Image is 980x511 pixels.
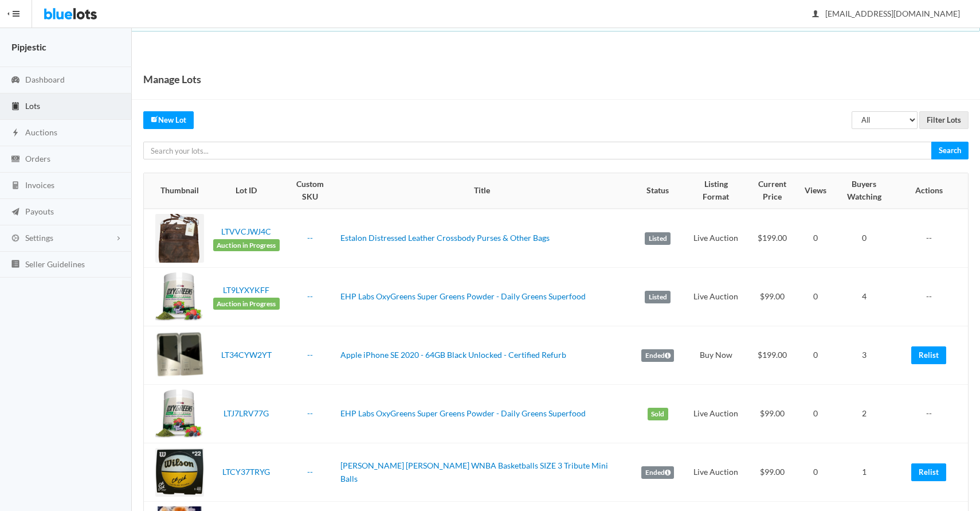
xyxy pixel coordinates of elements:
span: Lots [25,101,40,111]
input: Search [931,142,969,159]
th: Views [800,173,831,209]
th: Thumbnail [144,173,209,209]
label: Ended [641,349,674,362]
td: $199.00 [744,209,800,268]
a: -- [307,408,313,418]
ion-icon: create [151,115,158,123]
td: 4 [831,268,897,326]
span: Auction in Progress [213,298,280,310]
span: Payouts [25,206,54,216]
ion-icon: speedometer [10,75,21,86]
label: Listed [645,232,671,245]
td: -- [897,209,968,268]
a: Apple iPhone SE 2020 - 64GB Black Unlocked - Certified Refurb [340,350,566,360]
label: Ended [641,466,674,479]
span: Invoices [25,180,54,190]
input: Search your lots... [143,142,932,159]
a: -- [307,233,313,243]
td: 0 [800,209,831,268]
span: Orders [25,154,50,163]
label: Listed [645,291,671,303]
td: $199.00 [744,326,800,385]
span: Seller Guidelines [25,259,85,269]
th: Custom SKU [284,173,336,209]
a: LTCY37TRYG [222,467,270,477]
td: Live Auction [687,443,744,502]
ion-icon: clipboard [10,102,21,112]
td: Live Auction [687,385,744,443]
th: Buyers Watching [831,173,897,209]
td: Live Auction [687,209,744,268]
span: Auctions [25,127,57,137]
td: $99.00 [744,443,800,502]
td: $99.00 [744,385,800,443]
a: LTVVCJWJ4C [221,227,271,236]
td: $99.00 [744,268,800,326]
td: Live Auction [687,268,744,326]
span: Auction in Progress [213,239,280,252]
a: -- [307,467,313,477]
ion-icon: flash [10,128,21,139]
td: 1 [831,443,897,502]
a: -- [307,291,313,301]
ion-icon: person [810,9,821,20]
input: Filter Lots [919,111,969,129]
ion-icon: cash [10,154,21,165]
span: Settings [25,233,53,243]
td: 0 [831,209,897,268]
span: [EMAIL_ADDRESS][DOMAIN_NAME] [813,9,960,18]
ion-icon: cog [10,233,21,244]
th: Listing Format [687,173,744,209]
ion-icon: paper plane [10,207,21,218]
a: Relist [911,346,946,364]
a: LTJ7LRV77G [224,408,269,418]
th: Actions [897,173,968,209]
h1: Manage Lots [143,71,201,88]
label: Sold [648,408,668,420]
ion-icon: list box [10,259,21,270]
th: Current Price [744,173,800,209]
th: Title [336,173,628,209]
td: 0 [800,326,831,385]
td: -- [897,268,968,326]
a: Estalon Distressed Leather Crossbody Purses & Other Bags [340,233,550,243]
span: Dashboard [25,75,65,84]
a: [PERSON_NAME] [PERSON_NAME] WNBA Basketballs SIZE 3 Tribute Mini Balls [340,461,608,483]
td: 2 [831,385,897,443]
td: -- [897,385,968,443]
a: -- [307,350,313,360]
a: EHP Labs OxyGreens Super Greens Powder - Daily Greens Superfood [340,291,586,301]
a: Relist [911,463,946,481]
a: EHP Labs OxyGreens Super Greens Powder - Daily Greens Superfood [340,408,586,418]
ion-icon: calculator [10,181,21,192]
a: LT9LYXYKFF [223,285,269,295]
td: 0 [800,268,831,326]
td: 0 [800,385,831,443]
a: LT34CYW2YT [221,350,272,360]
th: Lot ID [209,173,284,209]
th: Status [628,173,687,209]
td: Buy Now [687,326,744,385]
a: createNew Lot [143,111,194,129]
strong: Pipjestic [11,41,46,52]
td: 0 [800,443,831,502]
td: 3 [831,326,897,385]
